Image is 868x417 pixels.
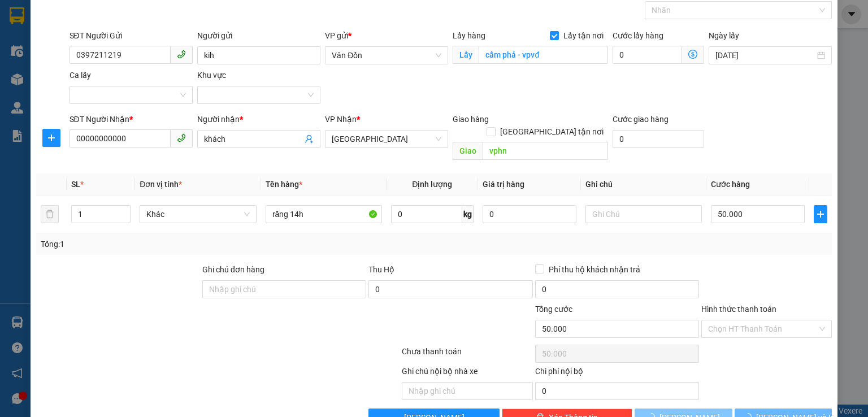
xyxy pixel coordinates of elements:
label: Cước lấy hàng [613,31,663,40]
span: Đơn vị tính [140,180,182,189]
div: Ghi chú nội bộ nhà xe [402,365,532,382]
input: Ghi Chú [585,205,702,223]
span: Khác [146,206,249,223]
div: Khu vực [197,69,320,81]
span: phone [177,50,186,59]
span: Vân Đồn [332,47,441,64]
span: Giao hàng [453,115,489,124]
div: Tổng: 1 [41,238,336,250]
div: Người nhận [197,113,320,125]
span: dollar-circle [688,50,697,59]
div: SĐT Người Gửi [70,29,193,42]
input: Lấy tận nơi [479,46,608,64]
label: Ghi chú đơn hàng [202,265,264,274]
button: delete [41,205,59,223]
th: Ghi chú [581,173,706,196]
input: VD: Bàn, Ghế [266,205,382,223]
span: VP Nhận [325,115,357,124]
span: Cước hàng [711,180,750,189]
span: kg [462,205,474,223]
span: [GEOGRAPHIC_DATA] tận nơi [496,125,608,138]
div: Chi phí nội bộ [535,365,699,382]
label: Ngày lấy [709,31,739,40]
input: Nhập ghi chú [402,382,532,400]
button: plus [814,205,827,223]
span: plus [43,133,60,142]
input: Ghi chú đơn hàng [202,280,366,298]
input: Cước lấy hàng [613,46,682,64]
span: Định lượng [412,180,452,189]
span: phone [177,133,186,142]
input: Ngày lấy [715,49,815,62]
span: Thu Hộ [368,265,394,274]
span: Tổng cước [535,305,572,314]
span: Lấy [453,46,479,64]
input: Dọc đường [483,142,608,160]
input: 0 [483,205,576,223]
span: plus [814,210,827,219]
span: user-add [305,134,314,144]
span: SL [71,180,80,189]
input: Cước giao hàng [613,130,704,148]
span: Tên hàng [266,180,302,189]
span: Lấy hàng [453,31,485,40]
div: VP gửi [325,29,448,42]
div: Chưa thanh toán [401,345,533,365]
div: Người gửi [197,29,320,42]
span: Phí thu hộ khách nhận trả [544,263,645,276]
label: Hình thức thanh toán [701,305,776,314]
label: Cước giao hàng [613,115,669,124]
div: SĐT Người Nhận [70,113,193,125]
button: plus [42,129,60,147]
span: Giao [453,142,483,160]
span: Lấy tận nơi [559,29,608,42]
span: Giá trị hàng [483,180,524,189]
label: Ca lấy [70,71,91,80]
span: Hà Nội [332,131,441,147]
